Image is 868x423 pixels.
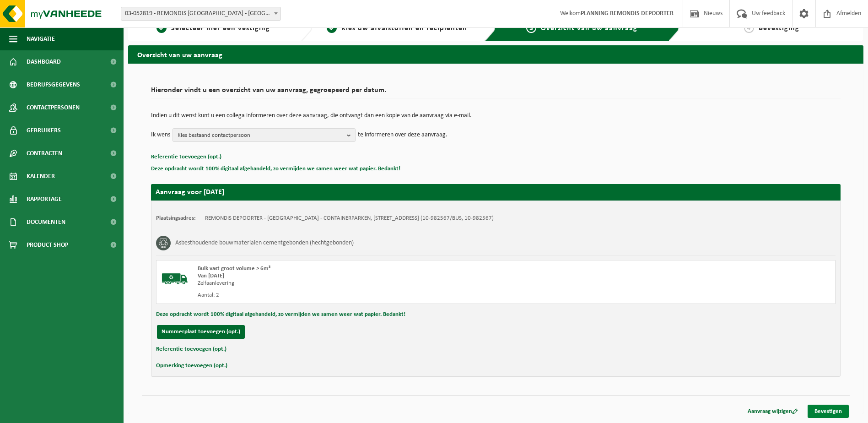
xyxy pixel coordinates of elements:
[27,233,68,256] span: Product Shop
[128,45,863,63] h2: Overzicht van uw aanvraag
[198,266,270,271] span: Bulk vast groot volume > 6m³
[581,10,674,17] strong: PLANNING REMONDIS DEPOORTER
[133,23,294,34] a: 1Selecteer hier een vestiging
[741,405,805,418] a: Aanvraag wijzigen
[27,73,80,96] span: Bedrijfsgegevens
[151,151,221,163] button: Referentie toevoegen (opt.)
[156,23,167,33] span: 1
[157,325,245,339] button: Nummerplaat toevoegen (opt.)
[27,27,55,50] span: Navigatie
[156,360,227,372] button: Opmerking toevoegen (opt.)
[151,87,841,99] h2: Hieronder vindt u een overzicht van uw aanvraag, gegroepeerd per datum.
[156,309,405,320] button: Deze opdracht wordt 100% digitaal afgehandeld, zo vermijden we samen weer wat papier. Bedankt!
[526,23,536,33] span: 3
[175,236,354,250] h3: Asbesthoudende bouwmaterialen cementgebonden (hechtgebonden)
[759,25,799,32] span: Bevestiging
[327,23,337,33] span: 2
[151,113,841,119] p: Indien u dit wenst kunt u een collega informeren over deze aanvraag, die ontvangt dan een kopie v...
[178,129,343,142] span: Kies bestaand contactpersoon
[27,188,62,211] span: Rapportage
[121,7,280,20] span: 03-052819 - REMONDIS WEST-VLAANDEREN - OOSTENDE
[151,163,400,175] button: Deze opdracht wordt 100% digitaal afgehandeld, zo vermijden we samen weer wat papier. Bedankt!
[171,25,270,32] span: Selecteer hier een vestiging
[358,128,447,142] p: te informeren over deze aanvraag.
[173,128,356,142] button: Kies bestaand contactpersoon
[27,142,62,165] span: Contracten
[161,265,189,293] img: BL-SO-LV.png
[27,211,65,233] span: Documenten
[27,165,55,188] span: Kalender
[156,189,224,196] strong: Aanvraag voor [DATE]
[151,128,170,142] p: Ik wens
[341,25,467,32] span: Kies uw afvalstoffen en recipiënten
[198,280,533,287] div: Zelfaanlevering
[808,405,849,418] a: Bevestigen
[541,25,637,32] span: Overzicht van uw aanvraag
[27,96,80,119] span: Contactpersonen
[27,119,61,142] span: Gebruikers
[744,23,754,33] span: 4
[27,50,61,73] span: Dashboard
[198,292,533,299] div: Aantal: 2
[205,215,494,222] td: REMONDIS DEPOORTER - [GEOGRAPHIC_DATA] - CONTAINERPARKEN, [STREET_ADDRESS] (10-982567/BUS, 10-982...
[198,273,224,279] strong: Van [DATE]
[156,343,226,355] button: Referentie toevoegen (opt.)
[317,23,478,34] a: 2Kies uw afvalstoffen en recipiënten
[121,7,281,21] span: 03-052819 - REMONDIS WEST-VLAANDEREN - OOSTENDE
[156,215,196,221] strong: Plaatsingsadres:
